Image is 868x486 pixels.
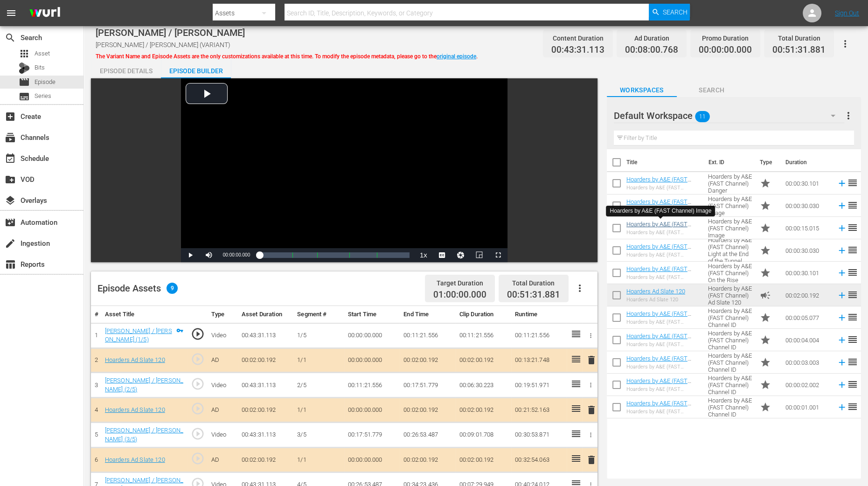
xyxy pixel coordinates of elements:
[451,248,470,262] button: Jump To Time
[208,423,238,448] td: Video
[101,306,187,323] th: Asset Title
[626,265,691,279] a: Hoarders by A&E (FAST Channel) On the Rise
[91,423,101,448] td: 5
[238,306,293,323] th: Asset Duration
[35,91,51,101] span: Series
[614,103,845,129] div: Default Workspace
[511,448,567,472] td: 00:32:54.063
[626,386,701,392] div: Hoarders by A&E (FAST Channel) Channel ID
[847,312,858,323] span: reorder
[259,252,410,258] div: Progress Bar
[511,323,567,348] td: 00:11:21.556
[181,248,200,262] button: Play
[6,7,17,19] span: menu
[626,288,685,295] a: Hoarders Ad Slate 120
[414,248,433,262] button: Playback Rate
[782,172,833,194] td: 00:00:30.101
[760,178,771,189] span: Promo
[551,45,604,56] span: 00:43:31.113
[843,104,854,127] button: more_vert
[191,427,205,441] span: play_circle_outline
[663,4,687,21] span: Search
[238,423,293,448] td: 00:43:31.113
[344,448,400,472] td: 00:00:00.000
[843,110,854,121] span: more_vert
[704,172,756,194] td: Hoarders by A&E (FAST Channel) Danger
[782,194,833,217] td: 00:00:30.030
[704,351,756,374] td: Hoarders by A&E (FAST Channel) Channel ID
[772,45,826,56] span: 00:51:31.881
[626,274,701,280] div: Hoarders by A&E (FAST Channel) On the Rise
[470,248,489,262] button: Picture-in-Picture
[782,374,833,396] td: 00:00:02.002
[105,427,183,443] a: [PERSON_NAME] / [PERSON_NAME] (3/5)
[626,409,701,415] div: Hoarders by A&E (FAST Channel) Channel ID
[835,9,859,17] a: Sign Out
[400,373,455,398] td: 00:17:51.779
[847,289,858,300] span: reorder
[625,32,678,45] div: Ad Duration
[760,357,771,368] span: Promo
[837,335,847,345] svg: Add to Episode
[19,91,30,102] span: Series
[456,373,511,398] td: 00:06:30.223
[551,32,604,45] div: Content Duration
[780,149,836,175] th: Duration
[344,306,400,323] th: Start Time
[760,200,771,211] span: Promo
[91,306,101,323] th: #
[400,323,455,348] td: 00:11:21.556
[5,153,16,164] span: Schedule
[19,48,30,59] span: Asset
[456,448,511,472] td: 00:02:00.192
[35,77,56,87] span: Episode
[293,398,344,423] td: 1/1
[344,373,400,398] td: 00:11:21.556
[847,200,858,211] span: reorder
[507,277,560,290] div: Total Duration
[760,312,771,323] span: Promo
[167,283,178,294] span: 9
[626,364,701,370] div: Hoarders by A&E (FAST Channel) Channel ID
[96,53,478,60] span: The Variant Name and Episode Assets are the only customizations available at this time. To modify...
[782,329,833,351] td: 00:00:04.004
[400,423,455,448] td: 00:26:53.487
[105,406,165,413] a: Hoarders Ad Slate 120
[760,222,771,234] span: Promo
[293,423,344,448] td: 3/5
[433,277,486,290] div: Target Duration
[837,380,847,390] svg: Add to Episode
[837,268,847,278] svg: Add to Episode
[5,217,16,228] span: Automation
[511,306,567,323] th: Runtime
[35,63,45,72] span: Bits
[695,107,710,126] span: 11
[847,334,858,345] span: reorder
[704,217,756,239] td: Hoarders by A&E (FAST Channel) Image
[847,356,858,368] span: reorder
[105,327,172,343] a: [PERSON_NAME] / [PERSON_NAME] (1/5)
[837,245,847,256] svg: Add to Episode
[782,396,833,418] td: 00:00:01.001
[91,448,101,472] td: 6
[400,398,455,423] td: 00:02:00.192
[200,248,218,262] button: Mute
[586,354,597,367] button: delete
[344,398,400,423] td: 00:00:00.000
[238,323,293,348] td: 00:43:31.113
[293,348,344,373] td: 1/1
[704,262,756,284] td: Hoarders by A&E (FAST Channel) On the Rise
[704,239,756,262] td: Hoarders by A&E (FAST Channel) Light at the End of the Tunnel
[677,84,747,96] span: Search
[208,398,238,423] td: AD
[760,402,771,413] span: Promo
[5,238,16,249] span: Ingestion
[208,373,238,398] td: Video
[837,201,847,211] svg: Add to Episode
[772,32,826,45] div: Total Duration
[610,207,711,215] div: Hoarders by A&E (FAST Channel) Image
[847,379,858,390] span: reorder
[704,194,756,217] td: Hoarders by A&E (FAST Channel) Image
[437,53,476,60] a: original episode
[760,267,771,278] span: Promo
